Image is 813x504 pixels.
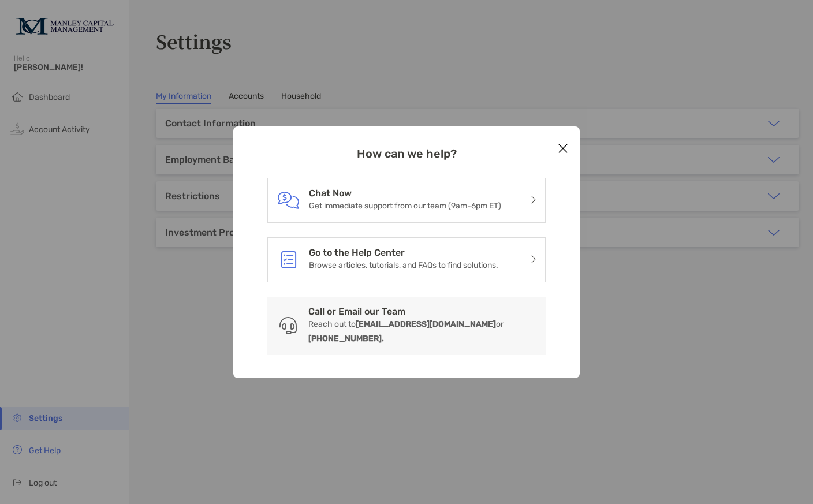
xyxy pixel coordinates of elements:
[554,140,572,158] button: Close modal
[308,306,536,317] h3: Call or Email our Team
[309,247,498,258] h3: Go to the Help Center
[309,199,501,213] p: Get immediate support from our team (9am-6pm ET)
[267,147,546,160] h3: How can we help?
[356,319,496,329] b: [EMAIL_ADDRESS][DOMAIN_NAME]
[233,126,580,378] div: modal
[309,258,498,272] p: Browse articles, tutorials, and FAQs to find solutions.
[309,247,498,272] a: Go to the Help CenterBrowse articles, tutorials, and FAQs to find solutions.
[309,188,501,199] h3: Chat Now
[308,334,384,344] b: [PHONE_NUMBER].
[308,317,536,346] p: Reach out to or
